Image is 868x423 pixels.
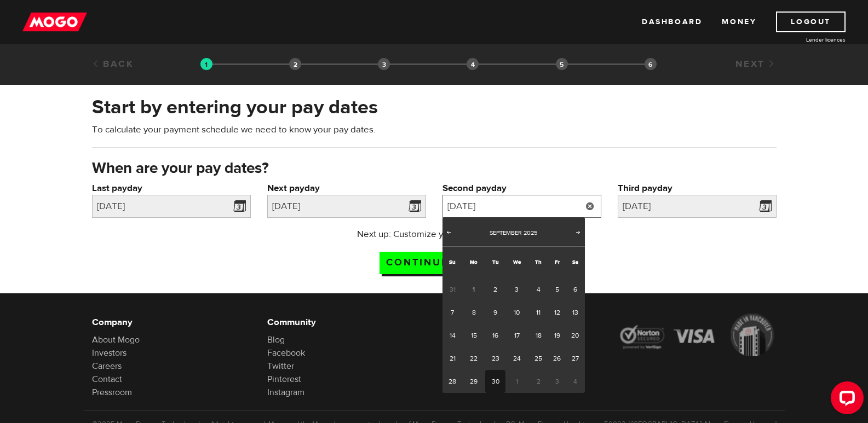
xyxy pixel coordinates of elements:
[566,370,585,393] span: 4
[380,252,489,274] input: Continue now
[442,347,463,370] a: 21
[763,36,846,44] a: Lender licences
[822,377,868,423] iframe: LiveChat chat widget
[528,324,548,347] a: 18
[22,11,87,32] img: mogo_logo-11ee424be714fa7cbb0f0f49df9e16ec.png
[776,11,846,32] a: Logout
[572,258,578,265] span: Saturday
[535,258,542,265] span: Thursday
[463,278,485,301] a: 1
[505,347,528,370] a: 24
[444,228,453,236] span: Prev
[485,278,505,301] a: 2
[549,347,566,370] a: 26
[463,347,485,370] a: 22
[267,387,304,398] a: Instagram
[505,370,528,393] span: 1
[325,228,543,241] p: Next up: Customize your loan options.
[267,347,305,358] a: Facebook
[566,347,585,370] a: 27
[524,229,537,237] span: 2025
[92,347,127,358] a: Investors
[92,387,132,398] a: Pressroom
[442,182,601,195] label: Second payday
[442,324,463,347] a: 14
[735,58,776,70] a: Next
[566,301,585,324] a: 13
[528,347,548,370] a: 25
[442,301,463,324] a: 7
[92,182,251,195] label: Last payday
[574,228,583,236] span: Next
[92,361,122,372] a: Careers
[485,370,505,393] a: 30
[566,278,585,301] a: 6
[449,258,456,265] span: Sunday
[618,182,777,195] label: Third payday
[528,301,548,324] a: 11
[267,374,301,385] a: Pinterest
[566,324,585,347] a: 20
[505,324,528,347] a: 17
[549,278,566,301] a: 5
[267,334,285,345] a: Blog
[642,11,702,32] a: Dashboard
[485,301,505,324] a: 9
[463,370,485,393] a: 29
[463,301,485,324] a: 8
[549,370,566,393] span: 3
[267,182,426,195] label: Next payday
[442,383,582,393] a: [EMAIL_ADDRESS][DOMAIN_NAME]
[463,324,485,347] a: 15
[267,361,294,372] a: Twitter
[92,160,777,177] h3: When are your pay dates?
[442,278,463,301] span: 31
[267,316,426,329] h6: Community
[442,370,463,393] a: 28
[92,96,777,119] h2: Start by entering your pay dates
[513,258,521,265] span: Wednesday
[505,278,528,301] a: 3
[92,374,122,385] a: Contact
[555,258,560,265] span: Friday
[528,370,548,393] span: 2
[470,258,478,265] span: Monday
[490,229,522,237] span: September
[92,123,777,136] p: To calculate your payment schedule we need to know your pay dates.
[200,58,212,70] img: transparent-188c492fd9eaac0f573672f40bb141c2.gif
[485,324,505,347] a: 16
[722,11,756,32] a: Money
[92,316,251,329] h6: Company
[492,258,499,265] span: Tuesday
[505,301,528,324] a: 10
[573,228,584,239] a: Next
[618,314,777,356] img: legal-icons-92a2ffecb4d32d839781d1b4e4802d7b.png
[92,334,140,345] a: About Mogo
[528,278,548,301] a: 4
[92,58,134,70] a: Back
[549,324,566,347] a: 19
[485,347,505,370] a: 23
[549,301,566,324] a: 12
[444,228,455,239] a: Prev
